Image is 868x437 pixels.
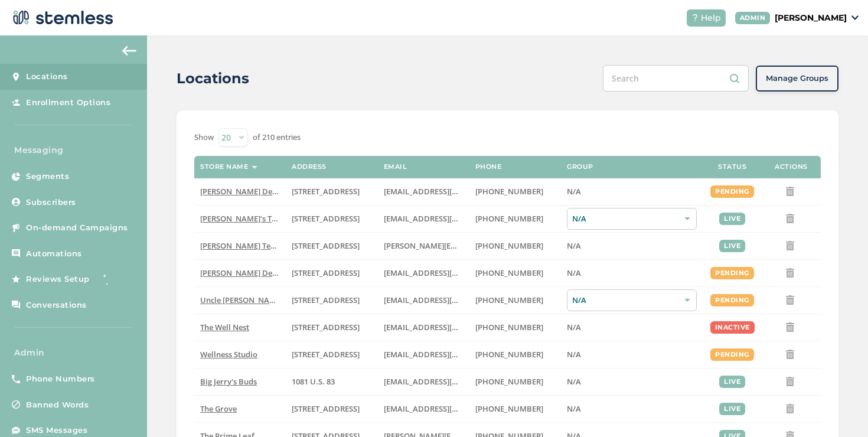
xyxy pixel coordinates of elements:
[200,268,299,278] span: [PERSON_NAME] Delivery 4
[851,15,859,20] img: icon_down-arrow-small-66adaf34.svg
[603,65,749,92] input: Search
[292,349,360,360] span: [STREET_ADDRESS]
[384,187,464,197] label: arman91488@gmail.com
[292,163,327,171] label: Address
[26,273,90,285] span: Reviews Setup
[26,171,69,182] span: Segments
[567,377,697,387] label: N/A
[200,350,280,360] label: Wellness Studio
[384,376,513,387] span: [EMAIL_ADDRESS][DOMAIN_NAME]
[691,14,699,21] img: icon-help-white-03924b79.svg
[200,322,249,332] span: The Well Nest
[200,295,328,305] span: Uncle [PERSON_NAME]’s King Circle
[475,163,502,171] label: Phone
[567,268,697,278] label: N/A
[567,350,697,360] label: N/A
[200,186,293,197] span: [PERSON_NAME] Delivery
[200,403,237,414] span: The Grove
[384,163,407,171] label: Email
[567,322,697,332] label: N/A
[292,322,371,332] label: 1005 4th Avenue
[384,377,464,387] label: info@bigjerrysbuds.com
[701,12,721,24] span: Help
[200,214,280,224] label: Brian's Test Store
[384,213,513,224] span: [EMAIL_ADDRESS][DOMAIN_NAME]
[710,185,754,198] div: pending
[292,404,371,414] label: 8155 Center Street
[292,213,360,224] span: [STREET_ADDRESS]
[26,222,128,234] span: On-demand Campaigns
[475,268,543,278] span: [PHONE_NUMBER]
[26,425,87,436] span: SMS Messages
[475,404,555,414] label: (619) 600-1269
[710,321,755,334] div: inactive
[567,208,697,230] div: N/A
[475,295,543,305] span: [PHONE_NUMBER]
[292,350,371,360] label: 123 Main Street
[122,46,136,56] img: icon-arrow-back-accent-c549486e.svg
[99,268,122,291] img: glitter-stars-b7820f95.gif
[292,268,371,278] label: 17523 Ventura Boulevard
[475,322,543,332] span: [PHONE_NUMBER]
[200,322,280,332] label: The Well Nest
[292,240,360,251] span: [STREET_ADDRESS]
[475,213,543,224] span: [PHONE_NUMBER]
[475,376,543,387] span: [PHONE_NUMBER]
[735,12,771,24] div: ADMIN
[26,373,95,385] span: Phone Numbers
[475,187,555,197] label: (818) 561-0790
[384,404,464,414] label: dexter@thegroveca.com
[475,350,555,360] label: (269) 929-8463
[384,214,464,224] label: brianashen@gmail.com
[718,163,746,171] label: Status
[719,403,745,415] div: live
[384,295,464,305] label: christian@uncleherbsak.com
[719,213,745,225] div: live
[200,377,280,387] label: Big Jerry's Buds
[9,6,113,30] img: logo-dark-0685b13c.svg
[475,214,555,224] label: (503) 804-9208
[475,377,555,387] label: (580) 539-1118
[567,187,697,197] label: N/A
[384,322,464,332] label: vmrobins@gmail.com
[200,268,280,278] label: Hazel Delivery 4
[475,240,543,251] span: [PHONE_NUMBER]
[719,376,745,388] div: live
[384,403,513,414] span: [EMAIL_ADDRESS][DOMAIN_NAME]
[252,166,257,169] img: icon-sort-1e1d7615.svg
[775,12,847,24] p: [PERSON_NAME]
[200,404,280,414] label: The Grove
[200,295,280,305] label: Uncle Herb’s King Circle
[567,241,697,251] label: N/A
[292,268,360,278] span: [STREET_ADDRESS]
[200,240,298,251] span: [PERSON_NAME] Test store
[719,240,745,252] div: live
[26,197,76,208] span: Subscribers
[200,349,257,360] span: Wellness Studio
[384,349,513,360] span: [EMAIL_ADDRESS][DOMAIN_NAME]
[475,349,543,360] span: [PHONE_NUMBER]
[253,132,301,144] label: of 210 entries
[384,241,464,251] label: swapnil@stemless.co
[567,404,697,414] label: N/A
[292,187,371,197] label: 17523 Ventura Boulevard
[567,289,697,311] div: N/A
[384,268,513,278] span: [EMAIL_ADDRESS][DOMAIN_NAME]
[384,350,464,360] label: vmrobins@gmail.com
[809,380,868,437] iframe: Chat Widget
[475,186,543,197] span: [PHONE_NUMBER]
[177,68,249,89] h2: Locations
[710,294,754,306] div: pending
[292,241,371,251] label: 5241 Center Boulevard
[384,240,573,251] span: [PERSON_NAME][EMAIL_ADDRESS][DOMAIN_NAME]
[475,322,555,332] label: (269) 929-8463
[292,377,371,387] label: 1081 U.S. 83
[384,322,513,332] span: [EMAIL_ADDRESS][DOMAIN_NAME]
[766,73,828,84] span: Manage Groups
[26,299,87,311] span: Conversations
[26,71,68,83] span: Locations
[26,248,82,260] span: Automations
[475,403,543,414] span: [PHONE_NUMBER]
[200,187,280,197] label: Hazel Delivery
[200,163,248,171] label: Store name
